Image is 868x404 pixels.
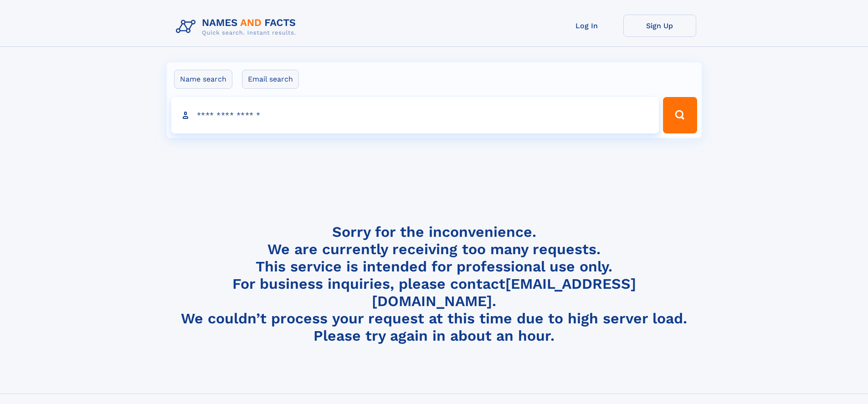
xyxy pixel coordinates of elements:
[663,97,697,133] button: Search Button
[172,15,303,39] img: Logo Names and Facts
[174,70,232,89] label: Name search
[372,275,636,310] a: [EMAIL_ADDRESS][DOMAIN_NAME]
[172,223,696,345] h4: Sorry for the inconvenience. We are currently receiving too many requests. This service is intend...
[242,70,299,89] label: Email search
[171,97,659,133] input: search input
[623,15,696,37] a: Sign Up
[550,15,623,37] a: Log In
